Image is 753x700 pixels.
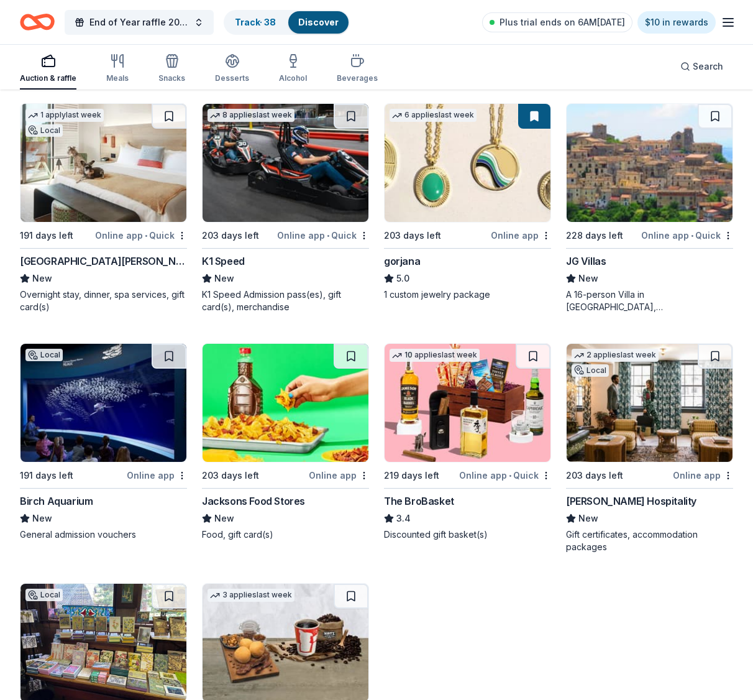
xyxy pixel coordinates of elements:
[572,364,609,377] div: Local
[578,511,598,526] span: New
[127,467,187,483] div: Online app
[203,104,368,222] img: Image for K1 Speed
[202,468,259,483] div: 203 days left
[202,228,259,243] div: 203 days left
[20,288,187,313] div: Overnight stay, dinner, spa services, gift card(s)
[567,104,732,222] img: Image for JG Villas
[279,48,307,90] button: Alcohol
[567,344,732,462] img: Image for Oliver Hospitality
[20,228,73,243] div: 191 days left
[20,494,93,509] div: Birch Aquarium
[396,271,409,286] span: 5.0
[25,109,104,122] div: 1 apply last week
[578,271,598,286] span: New
[566,343,733,553] a: Image for Oliver Hospitality2 applieslast weekLocal203 days leftOnline app[PERSON_NAME] Hospitali...
[566,254,606,269] div: JG Villas
[384,228,441,243] div: 203 days left
[384,494,454,509] div: The BroBasket
[202,343,369,541] a: Image for Jacksons Food Stores203 days leftOnline appJacksons Food StoresNewFood, gift card(s)
[20,48,76,90] button: Auction & raffle
[235,17,276,27] a: Track· 38
[384,528,551,541] div: Discounted gift basket(s)
[208,109,294,122] div: 8 applies last week
[566,103,733,313] a: Image for JG Villas228 days leftOnline app•QuickJG VillasNewA 16-person Villa in [GEOGRAPHIC_DATA...
[106,73,129,83] div: Meals
[277,228,369,243] div: Online app Quick
[95,228,187,243] div: Online app Quick
[385,344,550,462] img: Image for The BroBasket
[384,288,551,301] div: 1 custom jewelry package
[673,467,733,483] div: Online app
[670,54,733,79] button: Search
[20,468,73,483] div: 191 days left
[106,48,129,90] button: Meals
[566,228,623,243] div: 228 days left
[20,103,187,313] a: Image for Hotel San Luis Obispo1 applylast weekLocal191 days leftOnline app•Quick[GEOGRAPHIC_DATA...
[566,528,733,553] div: Gift certificates, accommodation packages
[390,109,477,122] div: 6 applies last week
[637,11,716,34] a: $10 in rewards
[202,528,369,541] div: Food, gift card(s)
[214,271,234,286] span: New
[215,48,249,90] button: Desserts
[572,349,659,362] div: 2 applies last week
[20,7,55,37] a: Home
[158,48,185,90] button: Snacks
[21,344,186,462] img: Image for Birch Aquarium
[21,104,186,222] img: Image for Hotel San Luis Obispo
[390,349,480,362] div: 10 applies last week
[32,511,52,526] span: New
[327,231,329,241] span: •
[384,103,551,301] a: Image for gorjana6 applieslast week203 days leftOnline appgorjana5.01 custom jewelry package
[215,73,249,83] div: Desserts
[89,15,189,30] span: End of Year raffle 2026
[32,271,52,286] span: New
[384,468,439,483] div: 219 days left
[641,228,733,243] div: Online app Quick
[65,10,214,35] button: End of Year raffle 2026
[691,231,693,241] span: •
[298,17,339,27] a: Discover
[208,589,294,602] div: 3 applies last week
[25,349,63,361] div: Local
[224,10,350,35] button: Track· 38Discover
[482,12,632,32] a: Plus trial ends on 6AM[DATE]
[491,228,551,243] div: Online app
[509,471,511,481] span: •
[145,231,147,241] span: •
[202,103,369,313] a: Image for K1 Speed8 applieslast week203 days leftOnline app•QuickK1 SpeedNewK1 Speed Admission pa...
[20,254,187,269] div: [GEOGRAPHIC_DATA][PERSON_NAME]
[25,589,63,601] div: Local
[384,254,420,269] div: gorjana
[566,494,696,509] div: [PERSON_NAME] Hospitality
[279,73,307,83] div: Alcohol
[384,343,551,541] a: Image for The BroBasket10 applieslast week219 days leftOnline app•QuickThe BroBasket3.4Discounted...
[25,124,63,137] div: Local
[158,73,185,83] div: Snacks
[337,73,378,83] div: Beverages
[20,73,76,83] div: Auction & raffle
[500,15,625,30] span: Plus trial ends on 6AM[DATE]
[202,288,369,313] div: K1 Speed Admission pass(es), gift card(s), merchandise
[202,254,245,269] div: K1 Speed
[203,344,368,462] img: Image for Jacksons Food Stores
[566,288,733,313] div: A 16-person Villa in [GEOGRAPHIC_DATA], [GEOGRAPHIC_DATA], [GEOGRAPHIC_DATA] for 7days/6nights (R...
[459,467,551,483] div: Online app Quick
[20,528,187,541] div: General admission vouchers
[385,104,550,222] img: Image for gorjana
[309,467,369,483] div: Online app
[214,511,234,526] span: New
[337,48,378,90] button: Beverages
[20,343,187,541] a: Image for Birch AquariumLocal191 days leftOnline appBirch AquariumNewGeneral admission vouchers
[693,59,723,74] span: Search
[396,511,411,526] span: 3.4
[202,494,305,509] div: Jacksons Food Stores
[566,468,623,483] div: 203 days left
